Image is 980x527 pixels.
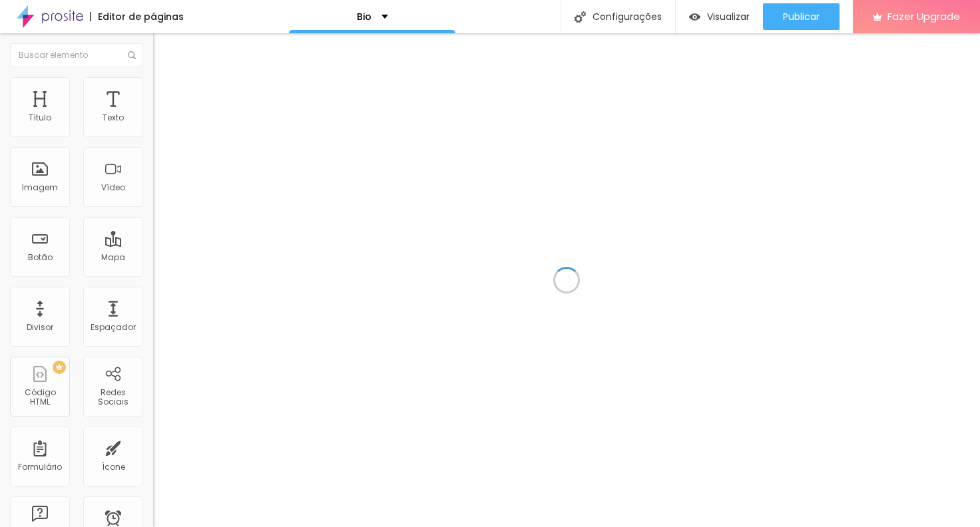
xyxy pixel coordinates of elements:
div: Redes Sociais [87,388,139,407]
span: Visualizar [707,11,750,22]
div: Ícone [102,462,125,472]
div: Formulário [18,462,62,472]
div: Título [29,113,51,122]
input: Buscar elemento [10,43,143,67]
img: Icone [575,11,586,23]
div: Vídeo [101,183,125,192]
p: Bio [357,12,371,21]
div: Texto [103,113,124,122]
div: Mapa [101,253,125,262]
button: Visualizar [676,3,763,30]
div: Código HTML [13,388,66,407]
div: Divisor [27,323,53,332]
div: Imagem [22,183,58,192]
button: Publicar [763,3,840,30]
div: Botão [28,253,53,262]
img: Icone [128,51,136,59]
span: Fazer Upgrade [887,11,960,22]
img: view-1.svg [689,11,700,23]
div: Editor de páginas [90,12,184,21]
span: Publicar [783,11,820,22]
div: Espaçador [91,323,136,332]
